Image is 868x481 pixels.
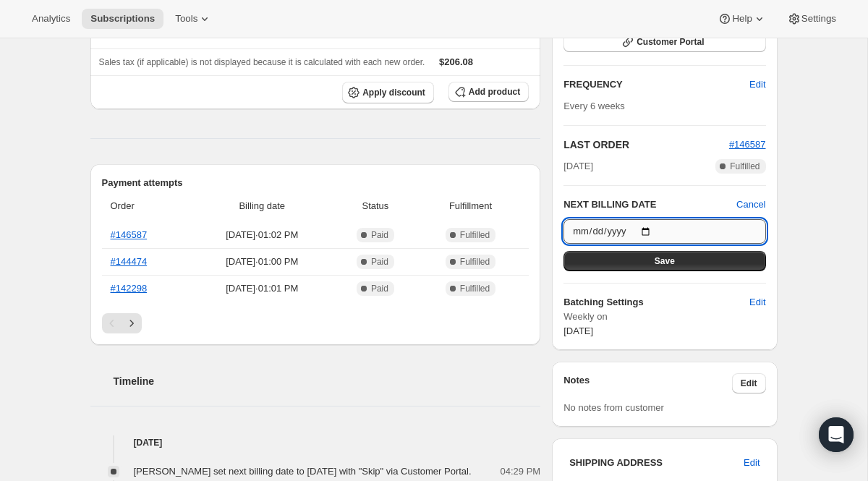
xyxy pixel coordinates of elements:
a: #142298 [111,283,148,294]
span: [DATE] · 01:00 PM [195,255,331,269]
span: Fulfillment [421,199,520,213]
button: Cancel [736,197,765,212]
a: #146587 [111,229,148,240]
span: Paid [371,229,388,241]
button: Customer Portal [563,32,765,52]
button: Analytics [23,9,79,29]
span: Fulfilled [730,161,759,172]
span: [DATE] · 01:02 PM [195,228,331,242]
button: Next [122,313,142,333]
span: Tools [175,13,197,25]
span: Edit [741,378,757,389]
span: Fulfilled [460,256,490,268]
button: Apply discount [342,82,434,103]
span: Paid [371,256,388,268]
span: Paid [371,283,388,294]
h2: Payment attempts [102,176,529,190]
h3: Notes [563,373,732,393]
h2: FREQUENCY [563,77,749,92]
span: Subscriptions [90,13,155,25]
span: Edit [749,77,765,92]
div: Open Intercom Messenger [819,417,854,452]
span: No notes from customer [563,402,664,413]
button: Settings [778,9,845,29]
button: Help [709,9,775,29]
button: Edit [741,291,774,314]
span: Weekly on [563,310,765,324]
span: Settings [801,13,836,25]
button: Edit [732,373,766,393]
h6: Batching Settings [563,295,749,310]
h2: NEXT BILLING DATE [563,197,736,212]
span: [DATE] [563,159,593,174]
span: Billing date [195,199,331,213]
button: Subscriptions [82,9,163,29]
button: Add product [448,82,529,102]
span: Analytics [32,13,70,25]
span: Save [655,255,675,267]
h2: Timeline [114,374,541,388]
span: Fulfilled [460,283,490,294]
a: #144474 [111,256,148,267]
span: Sales tax (if applicable) is not displayed because it is calculated with each new order. [99,57,425,67]
button: Tools [166,9,221,29]
nav: Pagination [102,313,529,333]
button: Edit [741,73,774,96]
span: Edit [744,456,759,470]
span: Apply discount [362,87,425,98]
span: Help [732,13,752,25]
span: [PERSON_NAME] set next billing date to [DATE] with "Skip" via Customer Portal. [134,466,472,477]
span: Customer Portal [637,36,704,48]
span: Fulfilled [460,229,490,241]
span: Every 6 weeks [563,101,625,111]
span: [DATE] [563,325,593,336]
button: Save [563,251,765,271]
th: Order [102,190,190,222]
span: $206.08 [439,56,473,67]
span: Status [339,199,412,213]
span: 04:29 PM [501,464,541,479]
button: Edit [735,451,768,474]
h2: LAST ORDER [563,137,729,152]
button: #146587 [729,137,766,152]
span: [DATE] · 01:01 PM [195,281,331,296]
span: Add product [469,86,520,98]
h4: [DATE] [90,435,541,450]
h3: SHIPPING ADDRESS [569,456,744,470]
a: #146587 [729,139,766,150]
span: Edit [749,295,765,310]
